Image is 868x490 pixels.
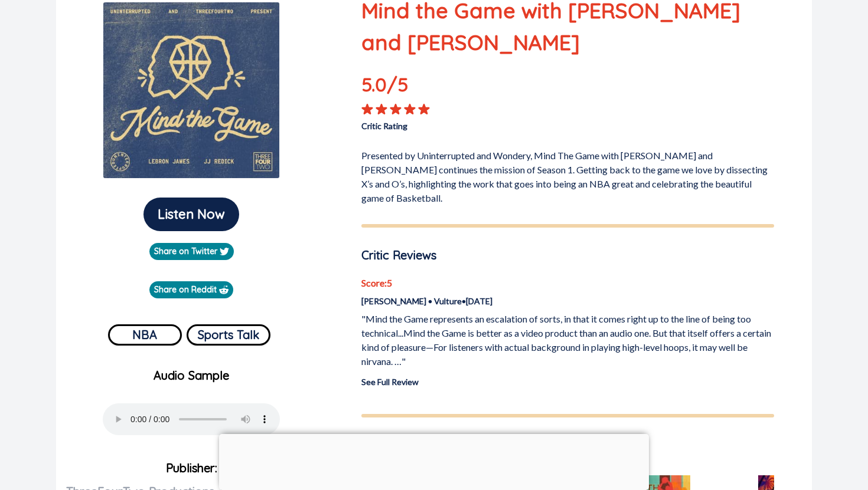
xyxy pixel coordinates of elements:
p: Critic Rating [361,115,567,132]
a: NBA [108,320,182,346]
a: Share on Reddit [149,281,233,298]
iframe: Advertisement [219,434,649,487]
audio: Your browser does not support the audio element [103,403,280,435]
p: Score: 5 [361,276,774,290]
a: Share on Twitter [149,243,234,260]
a: Sports Talk [187,320,270,346]
p: Audio Sample [66,367,318,384]
p: "Mind the Game represents an escalation of sorts, in that it comes right up to the line of being ... [361,312,774,369]
p: [PERSON_NAME] • Vulture • [DATE] [361,295,774,307]
button: Sports Talk [187,324,270,346]
p: Critic Reviews [361,246,774,264]
button: NBA [108,324,182,346]
p: 5.0 /5 [361,70,444,103]
img: Mind the Game with LeBron James and JJ Redick [103,2,280,179]
a: See Full Review [361,377,419,387]
p: Presented by Uninterrupted and Wondery, Mind The Game with [PERSON_NAME] and [PERSON_NAME] contin... [361,144,774,205]
button: Listen Now [143,198,239,231]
